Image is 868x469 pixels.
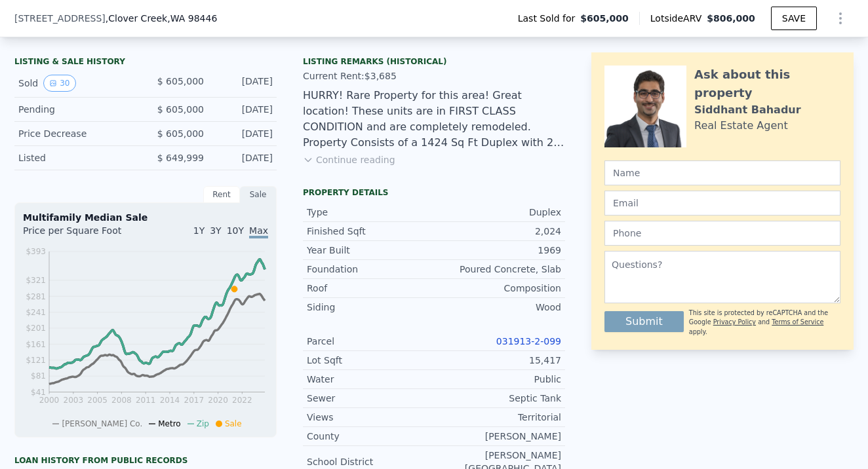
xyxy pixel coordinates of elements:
[111,396,132,405] tspan: 2008
[39,396,60,405] tspan: 2000
[31,371,46,381] tspan: $81
[689,309,840,337] div: This site is protected by reCAPTCHA and the Google and apply.
[214,75,273,92] div: [DATE]
[604,311,684,332] button: Submit
[157,104,204,115] span: $ 605,000
[225,419,242,428] span: Sale
[160,396,180,405] tspan: 2014
[518,12,581,25] span: Last Sold for
[307,354,434,367] div: Lot Sqft
[434,244,561,257] div: 1969
[227,225,244,236] span: 10Y
[210,225,221,236] span: 3Y
[64,396,84,405] tspan: 2003
[434,392,561,405] div: Septic Tank
[303,88,565,151] div: HURRY! Rare Property for this area! Great location! These units are in FIRST CLASS CONDITION and ...
[157,128,204,139] span: $ 605,000
[307,244,434,257] div: Year Built
[434,354,561,367] div: 15,417
[23,211,268,224] div: Multifamily Median Sale
[14,56,277,69] div: LISTING & SALE HISTORY
[694,66,840,102] div: Ask about this property
[604,191,840,216] input: Email
[240,186,277,203] div: Sale
[713,318,756,326] a: Privacy Policy
[43,75,75,92] button: View historical data
[307,206,434,219] div: Type
[303,71,365,81] span: Current Rent:
[232,396,252,405] tspan: 2022
[496,336,561,347] a: 031913-2-099
[434,301,561,314] div: Wood
[203,186,240,203] div: Rent
[193,225,205,236] span: 1Y
[434,206,561,219] div: Duplex
[87,396,108,405] tspan: 2005
[303,187,565,198] div: Property details
[772,318,823,326] a: Terms of Service
[303,153,395,166] button: Continue reading
[167,13,217,24] span: , WA 98446
[771,7,817,30] button: SAVE
[157,153,204,163] span: $ 649,999
[434,411,561,424] div: Territorial
[307,282,434,295] div: Roof
[307,263,434,276] div: Foundation
[307,411,434,424] div: Views
[106,12,217,25] span: , Clover Creek
[307,455,434,468] div: School District
[434,282,561,295] div: Composition
[157,76,204,86] span: $ 605,000
[604,221,840,246] input: Phone
[434,263,561,276] div: Poured Concrete, Slab
[650,12,707,25] span: Lotside ARV
[23,224,146,245] div: Price per Square Foot
[434,430,561,443] div: [PERSON_NAME]
[26,324,46,333] tspan: $201
[18,103,135,116] div: Pending
[197,419,209,428] span: Zip
[303,56,565,67] div: Listing Remarks (Historical)
[307,373,434,386] div: Water
[214,151,273,164] div: [DATE]
[827,5,854,31] button: Show Options
[184,396,205,405] tspan: 2017
[62,419,142,428] span: [PERSON_NAME] Co.
[136,396,156,405] tspan: 2011
[18,127,135,140] div: Price Decrease
[434,373,561,386] div: Public
[14,455,277,466] div: Loan history from public records
[14,12,106,25] span: [STREET_ADDRESS]
[26,276,46,285] tspan: $321
[694,102,801,118] div: Siddhant Bahadur
[214,127,273,140] div: [DATE]
[249,225,268,238] span: Max
[707,13,755,24] span: $806,000
[26,247,46,256] tspan: $393
[307,225,434,238] div: Finished Sqft
[158,419,180,428] span: Metro
[694,118,788,134] div: Real Estate Agent
[307,301,434,314] div: Siding
[26,356,46,365] tspan: $121
[365,71,397,81] span: $3,685
[307,335,434,348] div: Parcel
[604,160,840,185] input: Name
[307,430,434,443] div: County
[26,308,46,317] tspan: $241
[208,396,228,405] tspan: 2020
[18,75,135,92] div: Sold
[31,388,46,397] tspan: $41
[214,103,273,116] div: [DATE]
[434,225,561,238] div: 2,024
[26,292,46,301] tspan: $281
[26,340,46,349] tspan: $161
[580,12,629,25] span: $605,000
[18,151,135,164] div: Listed
[307,392,434,405] div: Sewer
